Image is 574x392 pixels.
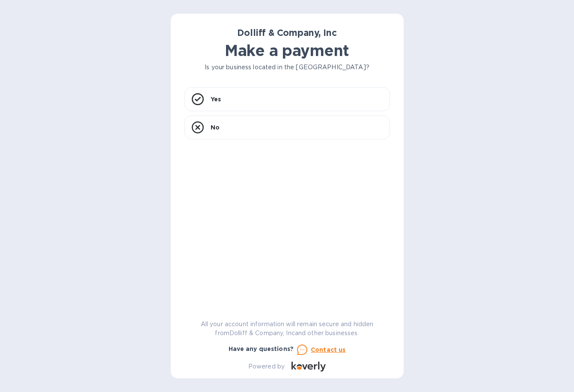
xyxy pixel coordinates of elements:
[184,320,390,338] p: All your account information will remain secure and hidden from Dolliff & Company, Inc and other ...
[211,123,220,132] p: No
[237,27,336,38] b: Dolliff & Company, Inc
[248,362,285,371] p: Powered by
[184,41,390,59] h1: Make a payment
[184,63,390,72] p: Is your business located in the [GEOGRAPHIC_DATA]?
[211,95,221,103] p: Yes
[311,346,346,353] u: Contact us
[229,345,294,352] b: Have any questions?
